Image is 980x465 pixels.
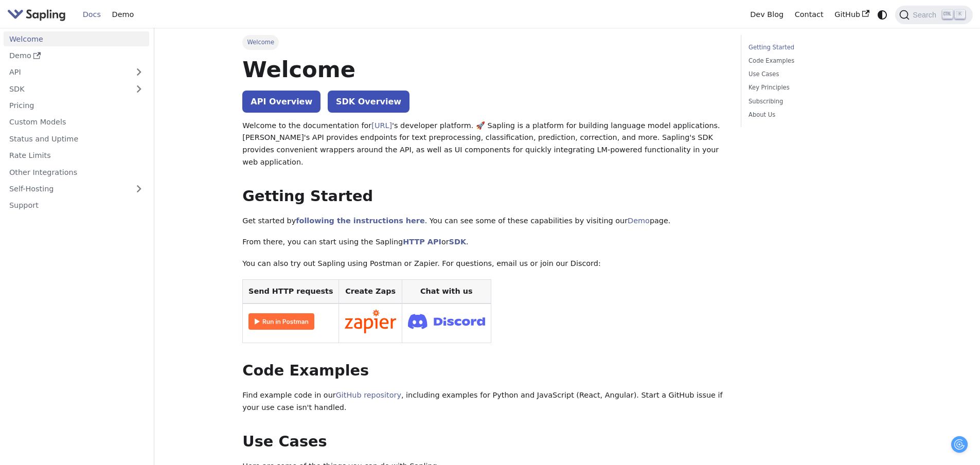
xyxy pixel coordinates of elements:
[296,217,424,225] a: following the instructions here
[4,115,149,130] a: Custom Models
[749,56,888,66] a: Code Examples
[242,389,726,414] p: Find example code in our , including examples for Python and JavaScript (React, Angular). Start a...
[749,110,888,120] a: About Us
[628,217,650,225] a: Demo
[403,238,441,246] a: HTTP API
[129,65,149,80] button: Expand sidebar category 'API'
[339,279,402,303] th: Create Zaps
[749,43,888,52] a: Getting Started
[242,362,726,380] h2: Code Examples
[371,121,392,130] a: [URL]
[402,279,491,303] th: Chat with us
[77,7,106,23] a: Docs
[242,35,279,49] span: Welcome
[4,98,149,113] a: Pricing
[955,10,965,19] kbd: K
[4,198,149,213] a: Support
[106,7,139,23] a: Demo
[749,97,888,106] a: Subscribing
[744,7,789,23] a: Dev Blog
[4,65,129,80] a: API
[4,131,149,146] a: Status and Uptime
[242,215,726,227] p: Get started by . You can see some of these capabilities by visiting our page.
[408,311,485,332] img: Join Discord
[242,433,726,451] h2: Use Cases
[4,48,149,63] a: Demo
[248,313,314,330] img: Run in Postman
[4,31,149,46] a: Welcome
[243,279,339,303] th: Send HTTP requests
[7,7,66,22] img: Sapling.ai
[242,91,320,113] a: API Overview
[4,81,129,96] a: SDK
[328,91,409,113] a: SDK Overview
[749,69,888,79] a: Use Cases
[910,11,942,19] span: Search
[749,83,888,93] a: Key Principles
[242,258,726,270] p: You can also try out Sapling using Postman or Zapier. For questions, email us or join our Discord:
[4,165,149,180] a: Other Integrations
[242,236,726,248] p: From there, you can start using the Sapling or .
[242,120,726,169] p: Welcome to the documentation for 's developer platform. 🚀 Sapling is a platform for building lang...
[345,310,396,333] img: Connect in Zapier
[4,182,149,196] a: Self-Hosting
[789,7,829,23] a: Contact
[7,7,69,22] a: Sapling.ai
[242,187,726,206] h2: Getting Started
[829,7,875,23] a: GitHub
[875,7,890,22] button: Switch between dark and light mode (currently system mode)
[242,56,726,83] h1: Welcome
[895,6,972,24] button: Search (Ctrl+K)
[4,148,149,163] a: Rate Limits
[242,35,726,49] nav: Breadcrumbs
[336,391,401,399] a: GitHub repository
[129,81,149,96] button: Expand sidebar category 'SDK'
[449,238,466,246] a: SDK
